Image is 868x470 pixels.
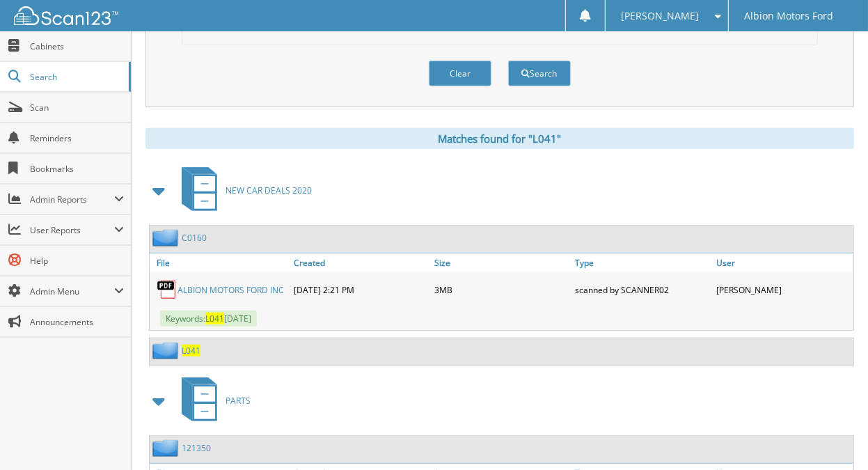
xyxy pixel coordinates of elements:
span: Reminders [30,132,124,144]
a: L041 [182,345,200,357]
a: NEW CAR DEALS 2020 [173,163,312,218]
a: Created [290,253,431,272]
div: Matches found for "L041" [145,128,854,149]
a: Type [572,253,713,272]
img: folder2.png [152,229,182,246]
img: folder2.png [152,342,182,359]
span: Cabinets [30,40,124,52]
a: File [150,253,290,272]
span: Announcements [30,316,124,328]
span: NEW CAR DEALS 2020 [226,185,312,196]
a: C0160 [182,232,207,244]
iframe: Chat Widget [798,403,868,470]
span: PARTS [226,395,251,407]
div: scanned by SCANNER02 [572,276,713,304]
button: Search [508,61,571,86]
div: 3MB [431,276,571,304]
span: [PERSON_NAME] [622,12,700,20]
div: [PERSON_NAME] [713,276,853,304]
span: Search [30,71,122,83]
div: [DATE] 2:21 PM [290,276,431,304]
span: Scan [30,102,124,113]
span: Bookmarks [30,163,124,175]
img: PDF.png [157,279,177,300]
span: Help [30,255,124,267]
span: User Reports [30,224,114,236]
span: Albion Motors Ford [744,12,833,20]
span: Admin Menu [30,285,114,297]
span: Keywords: [DATE] [160,311,257,327]
span: L041 [205,313,224,324]
a: 121350 [182,442,211,454]
a: ALBION MOTORS FORD INC [177,284,284,296]
a: Size [431,253,571,272]
img: folder2.png [152,439,182,457]
a: User [713,253,853,272]
img: scan123-logo-white.svg [14,6,118,25]
button: Clear [429,61,491,86]
span: Admin Reports [30,194,114,205]
a: PARTS [173,373,251,428]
